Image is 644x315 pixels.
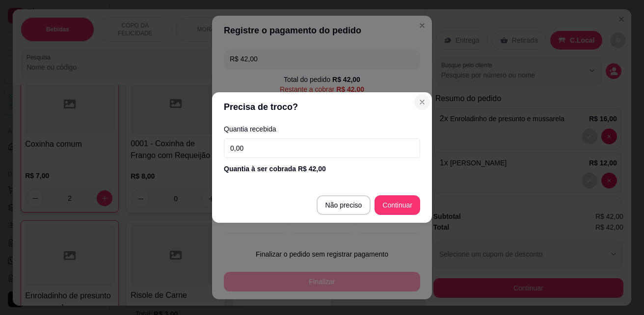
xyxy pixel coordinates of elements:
button: Close [414,94,430,110]
header: Precisa de troco? [212,92,432,122]
button: Continuar [375,195,420,215]
div: Quantia à ser cobrada R$ 42,00 [224,164,420,174]
label: Quantia recebida [224,126,420,132]
button: Não preciso [317,195,371,215]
